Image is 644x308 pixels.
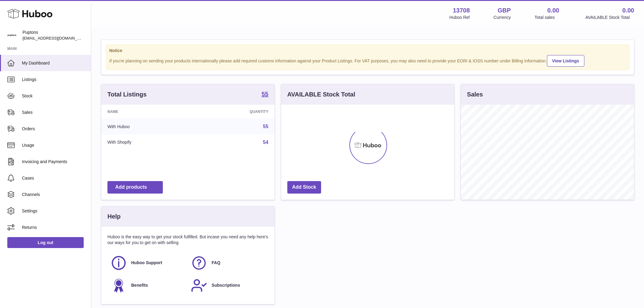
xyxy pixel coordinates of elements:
[534,15,562,20] span: Total sales
[101,135,195,150] td: With Shopify
[195,105,275,119] th: Quantity
[107,181,163,194] a: Add products
[212,282,240,288] span: Subscriptions
[261,91,268,97] strong: 55
[622,6,634,15] span: 0.00
[23,36,89,40] span: [EMAIL_ADDRESS][DOMAIN_NAME]
[22,142,86,148] span: Usage
[22,225,86,230] span: Returns
[22,192,86,198] span: Channels
[23,30,81,41] div: Puptons
[453,6,470,15] strong: 13708
[109,54,626,67] div: If you're planning on sending your products internationally please add required customs informati...
[107,90,147,99] h3: Total Listings
[261,91,268,98] a: 55
[101,105,195,119] th: Name
[585,6,637,20] a: 0.00 AVAILABLE Stock Total
[263,140,268,145] a: 54
[101,119,195,135] td: With Huboo
[22,126,84,132] span: Orders
[22,77,84,82] span: Listings
[22,110,84,115] span: Sales
[534,6,562,20] a: 0.00 Total sales
[547,55,584,67] a: View Listings
[585,15,637,20] span: AVAILABLE Stock Total
[107,234,268,246] p: Huboo is the easy way to get your stock fulfilled. But incase you need any help here's our ways f...
[131,260,162,266] span: Huboo Support
[22,175,86,181] span: Cases
[287,181,321,194] a: Add Stock
[131,282,148,288] span: Benefits
[191,277,265,294] a: Subscriptions
[7,237,84,248] a: Log out
[7,31,16,40] img: hello@puptons.com
[191,255,265,271] a: FAQ
[467,90,483,99] h3: Sales
[22,159,84,165] span: Invoicing and Payments
[212,260,220,266] span: FAQ
[22,93,84,99] span: Stock
[107,212,121,221] h3: Help
[450,15,470,20] div: Huboo Ref
[22,60,86,66] span: My Dashboard
[263,124,268,129] a: 55
[287,90,355,99] h3: AVAILABLE Stock Total
[22,208,86,214] span: Settings
[110,255,185,271] a: Huboo Support
[109,48,626,54] strong: Notice
[110,277,185,294] a: Benefits
[547,6,559,15] span: 0.00
[498,6,511,15] strong: GBP
[494,15,511,20] div: Currency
